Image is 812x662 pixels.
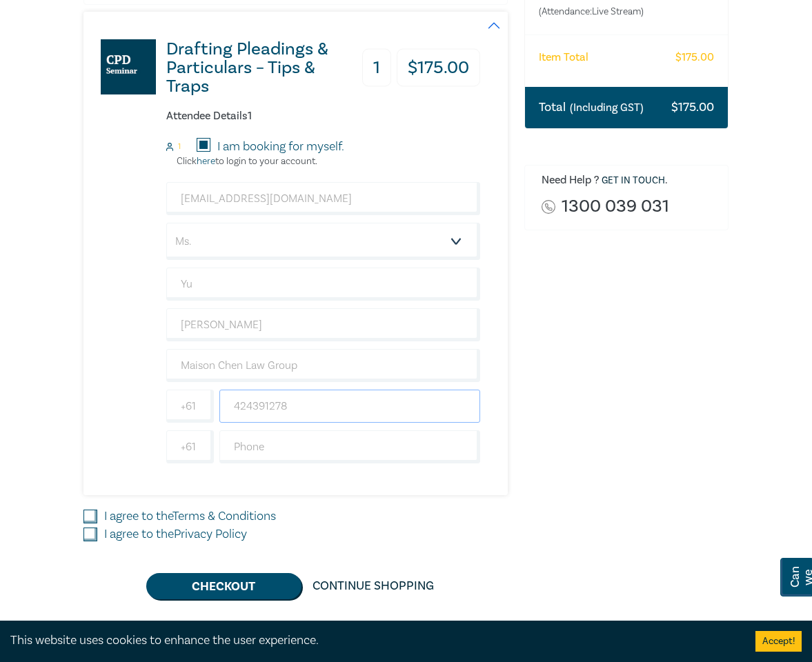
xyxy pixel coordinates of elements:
[539,99,644,117] h3: Total
[755,631,802,652] button: Accept cookies
[166,268,481,301] input: First Name*
[166,182,481,215] input: Attendee Email*
[178,142,181,152] small: 1
[172,508,276,524] a: Terms & Conditions
[562,197,669,216] a: 1300 039 031
[217,138,344,156] label: I am booking for myself.
[362,49,391,87] h3: 1
[539,5,659,19] small: (Attendance: Live Stream )
[219,430,481,463] input: Phone
[104,525,247,543] label: I agree to the
[166,390,214,423] input: +61
[104,508,276,525] label: I agree to the
[197,155,215,168] a: here
[101,39,156,94] img: Drafting Pleadings & Particulars – Tips & Traps
[542,174,717,188] h6: Need Help ? .
[539,51,588,64] h6: Item Total
[219,390,481,423] input: Mobile*
[671,99,714,117] h3: $ 175.00
[166,40,357,96] h3: Drafting Pleadings & Particulars – Tips & Traps
[146,573,301,599] button: Checkout
[301,573,445,599] a: Continue Shopping
[602,174,665,187] a: Get in touch
[166,308,481,341] input: Last Name*
[166,349,481,382] input: Company
[397,49,480,87] h3: $ 175.00
[570,101,644,114] small: (Including GST)
[10,632,735,650] div: This website uses cookies to enhance the user experience.
[166,430,214,463] input: +61
[675,51,714,64] h6: $ 175.00
[166,156,317,167] p: Click to login to your account.
[166,110,481,123] h6: Attendee Details 1
[174,526,247,542] a: Privacy Policy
